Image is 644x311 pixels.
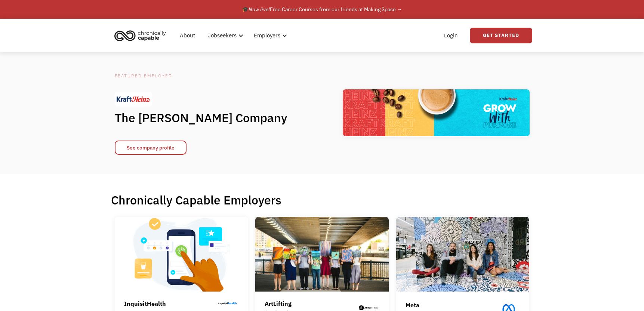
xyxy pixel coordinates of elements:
img: Chronically Capable logo [112,27,168,44]
div: Employers [249,24,289,47]
a: About [175,24,200,47]
div: Featured Employer [115,71,302,80]
a: Get Started [470,28,532,43]
h1: The [PERSON_NAME] Company [115,110,302,125]
div: Employers [254,31,280,40]
div: ArtLifting [265,299,294,308]
div: Jobseekers [203,24,246,47]
a: Login [440,24,462,47]
div: InquisitHealth [124,299,166,308]
div: Meta [406,301,432,310]
a: See company profile [115,141,187,155]
em: Now live! [249,6,270,13]
div: 🎓 Free Career Courses from our friends at Making Space → [242,5,402,14]
h1: Chronically Capable Employers [111,193,533,207]
a: home [112,27,172,44]
div: Jobseekers [208,31,237,40]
